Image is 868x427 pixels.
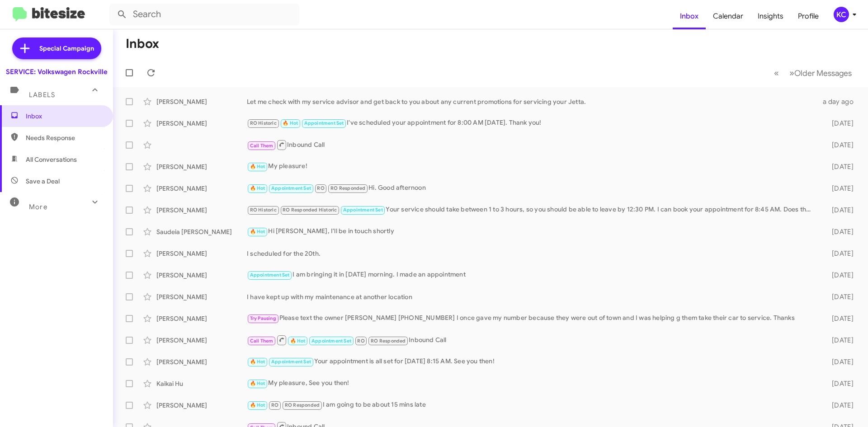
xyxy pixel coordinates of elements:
[673,3,706,29] a: Inbox
[774,67,779,79] span: «
[126,37,159,51] h1: Inbox
[706,3,750,29] a: Calendar
[794,68,852,78] span: Older Messages
[769,64,857,82] nav: Page navigation example
[26,133,103,142] span: Needs Response
[247,334,817,346] div: Inbound Call
[304,120,344,126] span: Appointment Set
[109,4,299,25] input: Search
[250,380,265,386] span: 🔥 Hot
[156,336,247,345] div: [PERSON_NAME]
[247,313,817,324] div: Please text the owner [PERSON_NAME] [PHONE_NUMBER] I once gave my number because they were out of...
[156,379,247,388] div: Kaikai Hu
[156,184,247,193] div: [PERSON_NAME]
[271,402,278,408] span: RO
[311,338,351,344] span: Appointment Set
[290,338,306,344] span: 🔥 Hot
[250,229,265,235] span: 🔥 Hot
[817,401,861,410] div: [DATE]
[247,97,817,106] div: Let me check with my service advisor and get back to you about any current promotions for servici...
[247,357,817,367] div: Your appointment is all set for [DATE] 8:15 AM. See you then!
[250,185,265,191] span: 🔥 Hot
[156,162,247,171] div: [PERSON_NAME]
[247,183,817,193] div: Hi. Good afternoon
[29,203,47,211] span: More
[283,207,337,213] span: RO Responded Historic
[285,402,320,408] span: RO Responded
[789,67,794,79] span: »
[156,271,247,280] div: [PERSON_NAME]
[250,338,274,344] span: Call Them
[371,338,406,344] span: RO Responded
[26,177,60,186] span: Save a Deal
[247,292,817,301] div: I have kept up with my maintenance at another location
[26,155,77,164] span: All Conversations
[247,270,817,280] div: I am bringing it in [DATE] morning. I made an appointment
[156,292,247,301] div: [PERSON_NAME]
[250,143,274,149] span: Call Them
[250,120,277,126] span: RO Historic
[817,336,861,345] div: [DATE]
[247,205,817,215] div: Your service should take between 1 to 3 hours, so you should be able to leave by 12:30 PM. I can ...
[330,185,365,191] span: RO Responded
[156,357,247,366] div: [PERSON_NAME]
[791,3,826,29] a: Profile
[769,64,784,82] button: Previous
[26,112,103,121] span: Inbox
[156,97,247,106] div: [PERSON_NAME]
[12,38,101,59] a: Special Campaign
[283,120,298,126] span: 🔥 Hot
[250,207,277,213] span: RO Historic
[247,378,817,389] div: My pleasure, See you then!
[834,7,849,22] div: KC
[817,206,861,215] div: [DATE]
[817,227,861,236] div: [DATE]
[247,226,817,237] div: Hi [PERSON_NAME], I'll be in touch shortly
[250,402,265,408] span: 🔥 Hot
[271,185,311,191] span: Appointment Set
[29,91,55,99] span: Labels
[784,64,857,82] button: Next
[343,207,383,213] span: Appointment Set
[817,357,861,366] div: [DATE]
[156,401,247,410] div: [PERSON_NAME]
[250,164,265,169] span: 🔥 Hot
[39,44,94,53] span: Special Campaign
[817,271,861,280] div: [DATE]
[817,97,861,106] div: a day ago
[817,292,861,301] div: [DATE]
[817,379,861,388] div: [DATE]
[817,162,861,171] div: [DATE]
[317,185,324,191] span: RO
[247,139,817,150] div: Inbound Call
[817,184,861,193] div: [DATE]
[817,249,861,258] div: [DATE]
[271,359,311,365] span: Appointment Set
[817,314,861,323] div: [DATE]
[817,119,861,128] div: [DATE]
[156,314,247,323] div: [PERSON_NAME]
[247,161,817,172] div: My pleasure!
[357,338,364,344] span: RO
[247,400,817,410] div: I am going to be about 15 mins late
[156,119,247,128] div: [PERSON_NAME]
[750,3,791,29] a: Insights
[250,315,276,321] span: Try Pausing
[247,118,817,128] div: I've scheduled your appointment for 8:00 AM [DATE]. Thank you!
[247,249,817,258] div: I scheduled for the 20th.
[156,249,247,258] div: [PERSON_NAME]
[156,227,247,236] div: Saudeia [PERSON_NAME]
[250,272,290,278] span: Appointment Set
[6,67,108,76] div: SERVICE: Volkswagen Rockville
[817,141,861,150] div: [DATE]
[826,7,858,22] button: KC
[250,359,265,365] span: 🔥 Hot
[156,206,247,215] div: [PERSON_NAME]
